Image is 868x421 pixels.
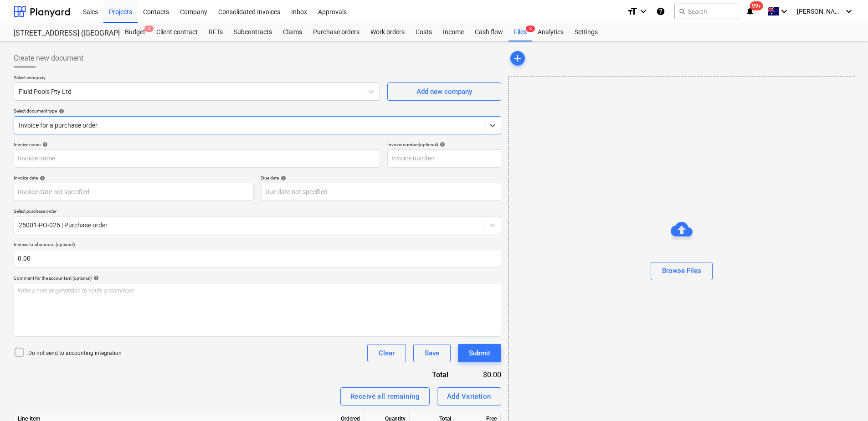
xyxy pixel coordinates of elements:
div: Comment for the accountant (optional) [14,275,501,281]
div: Add Variation [447,390,491,402]
span: Create new document [14,53,83,64]
div: Total [383,370,463,380]
button: Clear [367,344,406,362]
a: RFTs [203,23,228,41]
div: Browse Files [662,265,701,277]
button: Search [674,4,738,19]
a: Work orders [365,23,410,41]
span: help [41,142,48,147]
div: Clear [379,347,395,359]
a: Subcontracts [228,23,277,41]
i: notifications [745,6,755,17]
i: Knowledge base [656,6,665,17]
iframe: Chat Widget [822,377,868,421]
i: keyboard_arrow_down [638,6,649,17]
input: Due date not specified [261,183,501,201]
button: Add Variation [437,387,501,406]
a: Analytics [532,23,569,41]
p: Select company [14,75,380,82]
span: add [512,53,523,64]
i: keyboard_arrow_down [779,6,790,17]
input: Invoice number [387,149,501,168]
span: help [92,275,99,281]
a: Cash flow [469,23,508,41]
a: Files3 [508,23,532,41]
button: Submit [458,344,501,362]
div: Invoice date [14,175,254,181]
button: Receive all remaining [340,387,430,406]
div: Due date [261,175,501,181]
div: [STREET_ADDRESS] ([GEOGRAPHIC_DATA] - House Build) [14,29,108,38]
button: Browse Files [651,262,713,280]
a: Client contract [151,23,203,41]
span: 99+ [750,1,763,10]
div: $0.00 [463,370,501,380]
span: 3 [526,26,535,32]
div: Add new company [416,86,472,98]
i: keyboard_arrow_down [843,6,854,17]
a: Costs [410,23,437,41]
button: Save [413,344,451,362]
span: help [38,175,45,181]
p: Invoice total amount (optional) [14,241,501,249]
input: Invoice date not specified [14,183,254,201]
a: Budget2 [119,23,151,41]
div: Receive all remaining [350,390,420,402]
div: Save [425,347,439,359]
p: Select purchase order [14,208,501,216]
span: help [279,175,286,181]
div: Invoice name [14,142,380,148]
div: Invoice number (optional) [387,142,501,148]
i: format_size [627,6,638,17]
span: search [678,8,686,15]
span: help [438,142,445,147]
button: Add new company [387,82,501,101]
p: Do not send to accounting integration [28,349,122,357]
span: [PERSON_NAME] [797,8,842,15]
div: Budget [119,23,151,41]
a: Income [437,23,469,41]
div: Files [508,23,532,41]
span: help [57,108,64,114]
div: Submit [469,347,490,359]
a: Claims [277,23,308,41]
a: Settings [569,23,603,41]
div: Select document type [14,108,501,114]
input: Invoice total amount (optional) [14,250,501,268]
span: 2 [144,26,154,32]
a: Purchase orders [308,23,365,41]
input: Invoice name [14,149,380,168]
